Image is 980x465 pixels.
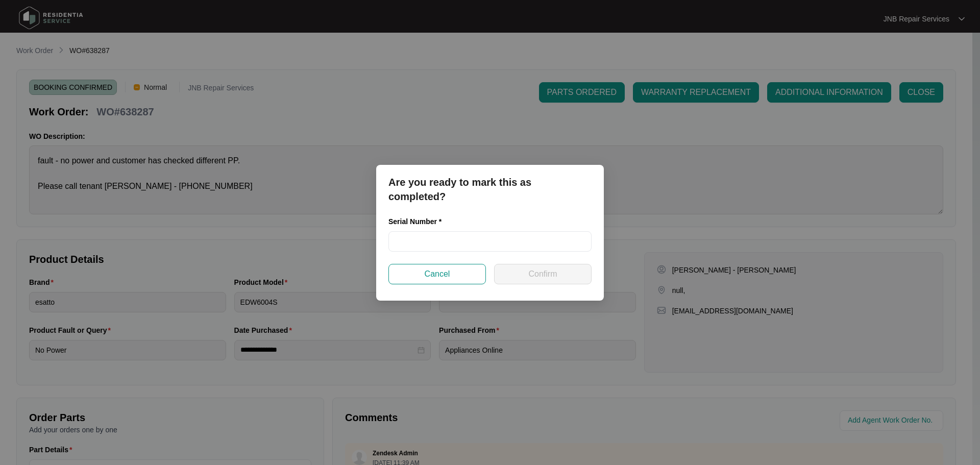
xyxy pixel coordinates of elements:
button: Confirm [494,264,592,284]
button: Cancel [388,264,486,284]
p: Are you ready to mark this as [388,175,592,189]
span: Cancel [425,268,450,280]
label: Serial Number * [388,216,449,227]
p: completed? [388,189,592,204]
